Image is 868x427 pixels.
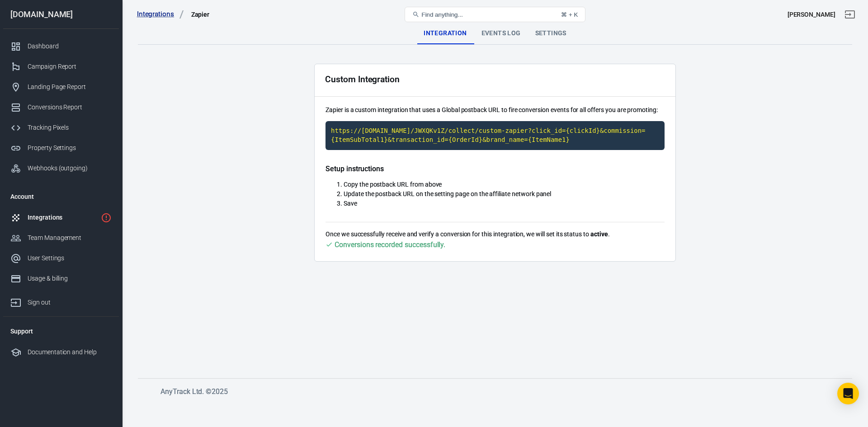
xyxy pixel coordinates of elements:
a: Webhooks (outgoing) [3,158,119,178]
div: Open Intercom Messenger [837,383,859,404]
a: Usage & billing [3,268,119,289]
span: Copy the postback URL from above [344,181,442,188]
a: Integrations [137,9,184,19]
span: Find anything... [421,11,462,18]
a: Conversions Report [3,97,119,117]
a: Sign out [3,289,119,313]
div: Sign out [28,298,112,307]
div: Dashboard [28,42,112,51]
a: Integrations [3,207,119,228]
div: Integration [416,23,474,44]
div: [DOMAIN_NAME] [3,10,119,19]
div: Conversions Report [28,103,112,112]
svg: 1 networks not verified yet [101,212,112,223]
div: Events Log [474,23,528,44]
a: Tracking Pixels [3,117,119,138]
div: Documentation and Help [28,347,112,357]
div: Landing Page Report [28,82,112,92]
h5: Setup instructions [325,164,665,174]
div: Account id: JWXQKv1Z [788,10,835,19]
code: Click to copy [325,121,665,150]
a: Landing Page Report [3,77,119,97]
div: Zapier [191,10,210,19]
div: Property Settings [28,143,112,153]
a: Campaign Report [3,56,119,77]
div: Team Management [28,233,112,243]
div: Campaign Report [28,62,112,71]
span: Save [344,200,357,207]
span: Update the postback URL on the setting page on the affiliate network panel [344,190,551,197]
div: Webhooks (outgoing) [28,164,112,173]
li: Support [3,320,119,342]
a: Team Management [3,228,119,248]
div: Tracking Pixels [28,123,112,132]
button: Find anything...⌘ + K [405,7,585,22]
div: Custom Integration [325,75,400,84]
a: User Settings [3,248,119,268]
div: Conversions recorded successfully. [335,239,445,250]
a: Sign out [839,4,861,25]
li: Account [3,186,119,207]
a: Property Settings [3,138,119,158]
div: Integrations [28,213,97,222]
div: User Settings [28,253,112,263]
p: Zapier is a custom integration that uses a Global postback URL to fire conversion events for all ... [325,105,665,115]
a: Dashboard [3,36,119,56]
h6: AnyTrack Ltd. © 2025 [160,386,839,397]
div: Settings [528,23,574,44]
div: Usage & billing [28,274,112,283]
div: ⌘ + K [561,11,578,18]
strong: active [590,230,608,238]
p: Once we successfully receive and verify a conversion for this integration, we will set its status... [325,230,665,239]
